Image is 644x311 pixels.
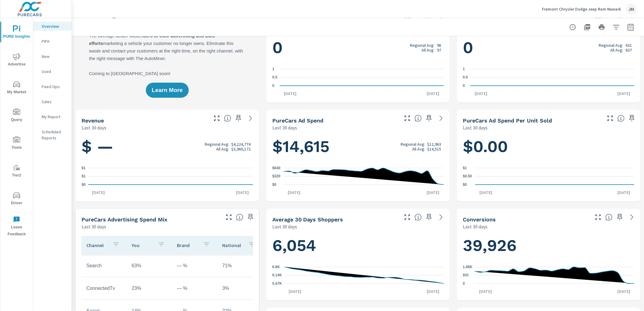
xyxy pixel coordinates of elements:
[475,288,496,294] p: [DATE]
[82,281,127,296] td: ConnectedTv
[82,258,127,273] td: Search
[422,90,444,97] p: [DATE]
[234,113,243,123] span: Save this to your personalized report
[613,90,634,97] p: [DATE]
[246,212,255,222] span: Save this to your personalized report
[463,281,465,286] text: 0
[463,37,634,58] h1: 0
[284,189,305,195] p: [DATE]
[216,147,229,151] p: All Avg:
[82,182,86,187] text: $0
[581,21,593,33] button: "Export Report to PDF"
[427,142,441,147] p: $12,963
[232,189,253,195] p: [DATE]
[172,258,217,273] td: — %
[172,281,217,296] td: — %
[415,115,422,122] span: Total cost of media for all PureCars channels for the selected dealership group over the selected...
[33,112,72,121] div: My Report
[610,21,622,33] button: Apply Filters
[82,166,86,170] text: $1
[415,214,422,221] span: A rolling 30 day total of daily Shoppers on the dealership website, averaged over the selected da...
[424,113,434,123] span: Save this to your personalized report
[272,84,274,88] text: 0
[613,288,634,294] p: [DATE]
[42,53,67,59] p: New
[42,99,67,105] p: Sales
[42,23,67,29] p: Overview
[436,212,446,222] a: See more details in report
[272,235,444,256] h1: 6,054
[422,189,444,195] p: [DATE]
[410,43,434,48] p: Regional Avg:
[231,147,251,151] p: $3,960,172
[33,37,72,46] div: PIPA
[437,43,441,48] p: 98
[272,37,444,58] h1: 0
[625,21,637,33] button: Select Date Range
[2,53,31,68] span: Advertise
[463,273,469,278] text: 931
[626,48,632,52] p: 637
[42,68,67,75] p: Used
[272,182,277,187] text: $0
[42,84,67,90] p: Fixed Ops
[626,4,637,14] div: JM
[615,212,625,222] span: Save this to your personalized report
[599,43,623,48] p: Regional Avg:
[284,288,306,294] p: [DATE]
[2,216,31,238] span: Leave Feedback
[475,189,496,195] p: [DATE]
[152,87,183,93] span: Learn More
[2,81,31,96] span: My Market
[627,113,637,123] span: Save this to your personalized report
[33,67,72,76] div: Used
[627,212,637,222] a: See more details in report
[2,164,31,179] span: Tier2
[272,174,280,179] text: $320
[42,114,67,120] p: My Report
[596,21,608,33] button: Print Report
[127,281,172,296] td: 23%
[402,113,412,123] button: Make Fullscreen
[463,223,488,230] p: Last 30 days
[463,84,465,88] text: 0
[272,75,277,80] text: 0.5
[0,18,33,240] div: nav menu
[246,113,255,123] a: See more details in report
[82,223,106,230] p: Last 30 days
[222,242,243,248] p: National
[626,43,632,48] p: 631
[272,117,324,124] h5: PureCars Ad Spend
[272,265,280,269] text: 6.8K
[224,115,231,122] span: Total sales revenue over the selected date range. [Source: This data is sourced from the dealer’s...
[231,142,251,147] p: $4,224,774
[463,166,467,170] text: $1
[463,182,467,187] text: $0
[436,113,446,123] a: See more details in report
[2,136,31,151] span: Tools
[42,129,67,141] p: Scheduled Reports
[401,142,425,147] p: Regional Avg:
[86,242,107,248] p: Channel
[217,281,263,296] td: 3%
[2,25,31,40] span: PURE Insights
[205,142,229,147] p: Regional Avg:
[463,117,552,124] h5: PureCars Ad Spend Per Unit Sold
[2,192,31,207] span: Driver
[177,242,198,248] p: Brand
[463,235,634,256] h1: 39,926
[437,48,441,52] p: 97
[272,166,280,170] text: $640
[463,136,634,157] h1: $0.00
[33,52,72,61] div: New
[272,281,282,286] text: 5.47K
[402,212,412,222] button: Make Fullscreen
[272,223,297,230] p: Last 30 days
[82,174,86,179] text: $1
[463,67,465,71] text: 1
[412,147,425,151] p: All Avg:
[82,124,106,131] p: Last 30 days
[82,136,253,157] h1: $ —
[463,265,473,269] text: 1.86K
[422,288,444,294] p: [DATE]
